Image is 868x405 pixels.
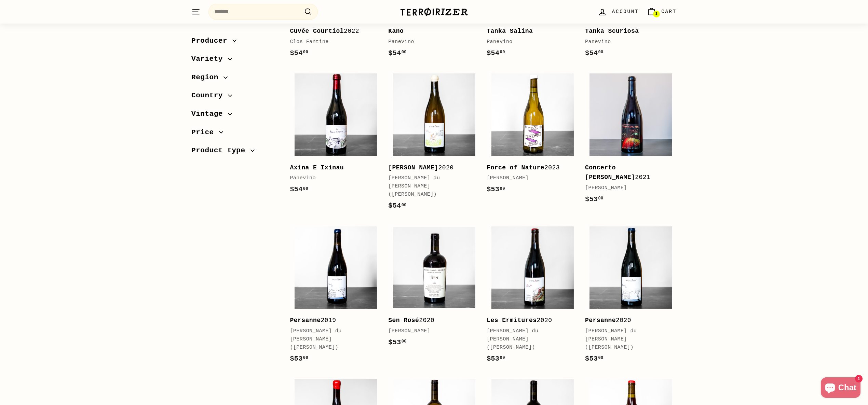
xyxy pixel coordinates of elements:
[290,49,308,57] span: $54
[290,185,308,193] span: $54
[290,38,375,46] div: Clos Fantine
[290,69,381,202] a: Axina E Ixinau Panevino
[643,2,681,22] a: Cart
[191,107,279,125] button: Vintage
[402,50,407,55] sup: 00
[303,50,308,55] sup: 00
[388,49,407,57] span: $54
[191,54,228,65] span: Variety
[290,164,344,171] b: Axina E Ixinau
[191,72,223,83] span: Region
[487,316,571,325] div: 2020
[598,50,603,55] sup: 00
[388,163,473,173] div: 2020
[585,355,603,363] span: $53
[585,38,670,46] div: Panevino
[585,28,639,34] b: Tanka Scuriosa
[388,69,480,218] a: [PERSON_NAME]2020[PERSON_NAME] du [PERSON_NAME] ([PERSON_NAME])
[487,355,505,363] span: $53
[191,70,279,88] button: Region
[290,355,308,363] span: $53
[290,174,375,182] div: Panevino
[388,327,473,335] div: [PERSON_NAME]
[585,327,670,352] div: [PERSON_NAME] du [PERSON_NAME] ([PERSON_NAME])
[655,12,657,16] span: 1
[388,38,473,46] div: Panevino
[585,69,677,212] a: Concerto [PERSON_NAME]2021[PERSON_NAME]
[487,49,505,57] span: $54
[585,164,635,181] b: Concerto [PERSON_NAME]
[303,355,308,360] sup: 00
[388,28,404,34] b: Kano
[487,174,571,182] div: [PERSON_NAME]
[500,186,505,191] sup: 00
[402,339,407,344] sup: 00
[487,38,571,46] div: Panevino
[191,108,228,120] span: Vintage
[388,174,473,199] div: [PERSON_NAME] du [PERSON_NAME] ([PERSON_NAME])
[303,186,308,191] sup: 00
[585,316,670,325] div: 2020
[585,184,670,192] div: [PERSON_NAME]
[290,222,381,371] a: Persanne2019[PERSON_NAME] du [PERSON_NAME] ([PERSON_NAME])
[585,163,670,183] div: 2021
[290,26,375,36] div: 2022
[388,338,407,346] span: $53
[290,316,375,325] div: 2019
[585,49,603,57] span: $54
[487,163,571,173] div: 2023
[388,317,419,324] b: Sen Rosé
[388,202,407,210] span: $54
[290,327,375,352] div: [PERSON_NAME] du [PERSON_NAME] ([PERSON_NAME])
[487,164,544,171] b: Force of Nature
[585,195,603,203] span: $53
[191,90,228,102] span: Country
[487,327,571,352] div: [PERSON_NAME] du [PERSON_NAME] ([PERSON_NAME])
[191,143,279,162] button: Product type
[598,355,603,360] sup: 00
[191,52,279,70] button: Variety
[290,28,344,34] b: Cuvée Courtiol
[500,355,505,360] sup: 00
[290,317,321,324] b: Persanne
[191,35,232,47] span: Producer
[191,145,250,157] span: Product type
[612,8,639,15] span: Account
[487,28,533,34] b: Tanka Salina
[388,222,480,354] a: Sen Rosé2020[PERSON_NAME]
[819,377,863,400] inbox-online-store-chat: Shopify online store chat
[191,125,279,143] button: Price
[594,2,643,22] a: Account
[191,88,279,107] button: Country
[598,196,603,201] sup: 00
[191,127,219,138] span: Price
[388,316,473,325] div: 2020
[402,203,407,208] sup: 00
[487,317,537,324] b: Les Ermitures
[585,317,616,324] b: Persanne
[661,8,677,15] span: Cart
[487,185,505,193] span: $53
[487,69,578,202] a: Force of Nature2023[PERSON_NAME]
[388,164,438,171] b: [PERSON_NAME]
[500,50,505,55] sup: 00
[191,33,279,52] button: Producer
[585,222,677,371] a: Persanne2020[PERSON_NAME] du [PERSON_NAME] ([PERSON_NAME])
[487,222,578,371] a: Les Ermitures2020[PERSON_NAME] du [PERSON_NAME] ([PERSON_NAME])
